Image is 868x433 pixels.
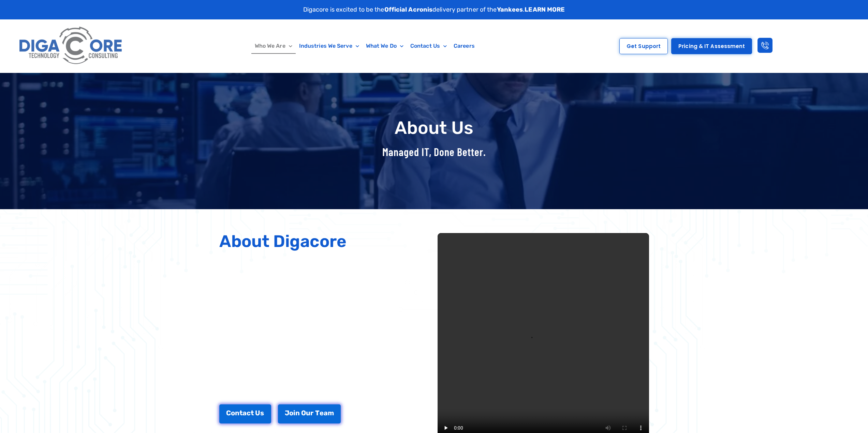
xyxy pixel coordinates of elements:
span: n [295,409,300,416]
a: What We Do [363,38,407,54]
span: Pricing & IT Assessment [678,44,745,49]
img: Digacore logo 1 [16,23,126,69]
a: Careers [450,38,478,54]
a: Contact Us [407,38,450,54]
a: Industries We Serve [296,38,363,54]
span: u [306,409,310,416]
span: e [320,409,324,416]
span: s [260,409,264,416]
span: a [324,409,328,416]
a: Who We Are [251,38,296,54]
span: t [251,409,254,416]
span: T [315,409,320,416]
span: Get Support [627,44,661,49]
span: o [231,409,235,416]
a: Contact Us [219,404,271,423]
nav: Menu [167,38,562,54]
span: o [289,409,293,416]
span: U [255,409,260,416]
a: Get Support [619,38,668,54]
a: LEARN MORE [525,6,565,13]
span: J [285,409,289,416]
h2: About Digacore [219,233,431,250]
span: C [226,409,231,416]
a: Join Our Team [278,404,341,423]
a: Pricing & IT Assessment [671,38,752,54]
span: i [293,409,295,416]
span: O [301,409,306,416]
span: r [310,409,313,416]
h1: About Us [216,118,652,138]
strong: Official Acronis [384,6,433,13]
span: t [239,409,242,416]
strong: Yankees [497,6,523,13]
span: a [242,409,247,416]
p: Digacore is excited to be the delivery partner of the . [303,5,565,14]
span: m [328,409,334,416]
span: Managed IT, Done Better. [382,145,486,158]
span: c [247,409,251,416]
span: n [235,409,239,416]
